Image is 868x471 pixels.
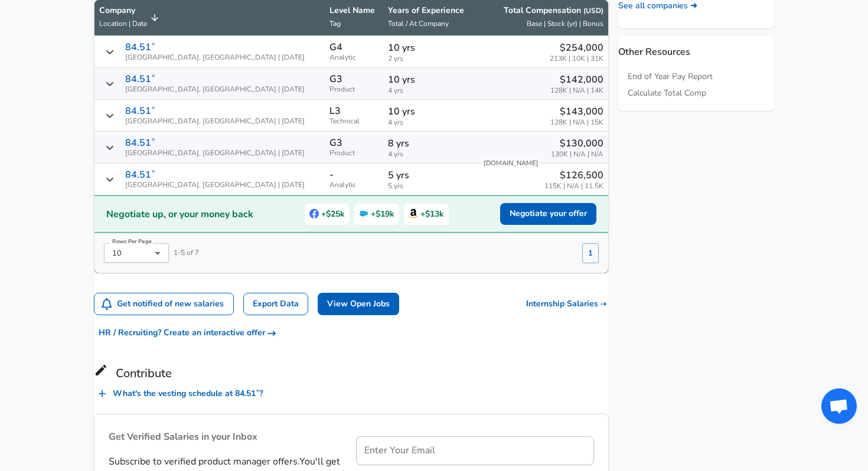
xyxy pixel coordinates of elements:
[329,181,379,189] span: Analytic
[544,168,603,182] p: $126,500
[409,209,418,218] img: Amazon
[329,138,342,148] p: G3
[544,182,603,190] span: 115K | N/A | 11.5K
[94,293,233,315] button: Get notified of new salaries
[527,19,603,28] span: Base | Stock (yr) | Bonus
[821,388,857,424] div: Open chat
[500,203,596,225] button: Negotiate your offer
[628,71,713,83] a: End of Year Pay Report
[99,19,147,28] span: Location | Date
[94,322,280,344] button: HR / Recruiting? Create an interactive offer
[329,149,379,157] span: Product
[388,73,470,87] p: 10 yrs
[479,5,603,31] span: Total Compensation (USD) Base | Stock (yr) | Bonus
[550,73,603,87] p: $142,000
[404,204,449,225] span: +$13k
[388,19,449,28] span: Total / At Company
[510,207,587,221] span: Negotiate your offer
[329,169,334,180] p: -
[550,119,603,126] span: 128K | N/A | 15K
[388,5,470,17] p: Years of Experience
[99,5,162,31] span: CompanyLocation | Date
[583,6,603,16] button: (USD)
[388,41,470,55] p: 10 yrs
[388,136,470,151] p: 8 yrs
[125,149,305,157] span: [GEOGRAPHIC_DATA], [GEOGRAPHIC_DATA] | [DATE]
[388,55,470,63] span: 2 yrs
[125,54,305,61] span: [GEOGRAPHIC_DATA], [GEOGRAPHIC_DATA] | [DATE]
[354,204,399,225] span: +$19k
[329,86,379,93] span: Product
[106,207,253,221] h2: Negotiate up, or your money back
[104,243,169,263] div: 10
[329,42,342,53] p: G4
[125,138,155,148] p: 84.51˚
[526,298,609,310] a: Internship Salaries
[318,293,399,316] a: View Open Jobs
[329,5,379,17] p: Level Name
[628,87,706,99] a: Calculate Total Comp
[329,117,379,125] span: Technical
[309,209,319,218] img: Facebook
[329,19,341,28] span: Tag
[551,151,603,158] span: 130K | N/A | N/A
[94,363,609,383] h6: Contribute
[329,74,342,84] p: G3
[359,209,368,218] img: Salesforce
[125,106,155,116] p: 84.51˚
[198,455,270,468] span: Product Manager
[388,168,470,182] p: 5 yrs
[618,35,774,59] p: Other Resources
[99,326,276,341] span: HR / Recruiting? Create an interactive offer
[504,5,603,17] p: Total Compensation
[388,182,470,190] span: 5 yrs
[94,195,608,233] a: Negotiate up, or your money backFacebook+$25kSalesforce+$19kAmazon+$13kNegotiate your offer
[550,87,603,94] span: 128K | N/A | 14K
[94,383,267,405] button: What's the vesting schedule at 84.51˚?
[388,119,470,126] span: 4 yrs
[550,55,603,63] span: 213K | 10K | 31K
[582,243,599,263] button: 1
[550,104,603,119] p: $143,000
[388,87,470,94] span: 4 yrs
[329,106,341,116] p: L3
[551,136,603,151] p: $130,000
[550,41,603,55] p: $254,000
[125,169,155,180] p: 84.51˚
[112,238,152,245] label: Rows Per Page
[388,151,470,158] span: 4 yrs
[125,42,155,53] p: 84.51˚
[125,117,305,125] span: [GEOGRAPHIC_DATA], [GEOGRAPHIC_DATA] | [DATE]
[388,104,470,119] p: 10 yrs
[329,54,379,61] span: Analytic
[125,86,305,93] span: [GEOGRAPHIC_DATA], [GEOGRAPHIC_DATA] | [DATE]
[109,429,347,445] h6: Get Verified Salaries in your Inbox
[125,74,155,84] p: 84.51˚
[99,5,147,17] p: Company
[94,234,199,263] div: 1 - 5 of 7
[125,181,305,189] span: [GEOGRAPHIC_DATA], [GEOGRAPHIC_DATA] | [DATE]
[305,204,350,225] span: +$25k
[243,293,308,316] a: Export Data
